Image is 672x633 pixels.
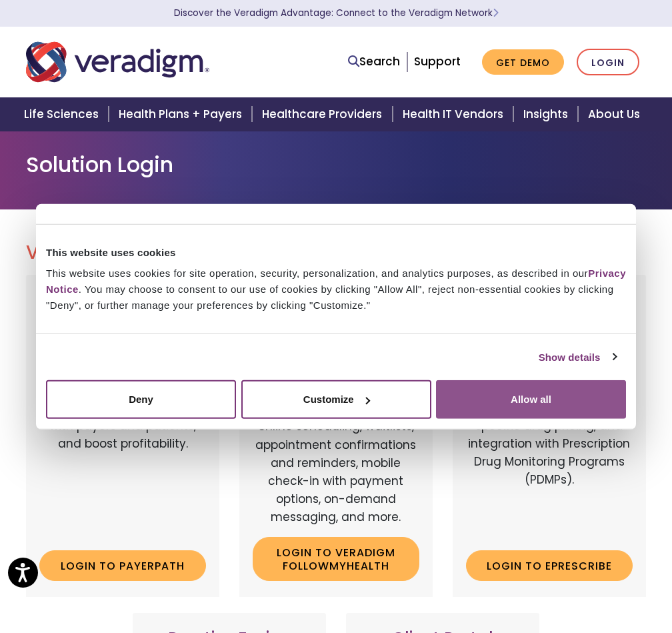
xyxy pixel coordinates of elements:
a: Healthcare Providers [254,97,394,131]
button: Deny [46,380,236,419]
a: Show details [539,349,616,365]
button: Customize [241,380,431,419]
a: Life Sciences [16,97,111,131]
h2: Veradigm Solutions [26,241,646,264]
a: Get Demo [482,49,564,75]
h1: Solution Login [26,152,646,177]
a: Search [348,53,400,71]
a: Login to Veradigm FollowMyHealth [253,537,419,580]
a: Health IT Vendors [395,97,515,131]
p: Web-based, user-friendly solutions that help providers and practice administrators enhance revenu... [39,326,206,540]
a: Privacy Notice [46,267,626,295]
span: Learn More [493,7,499,19]
a: Login to ePrescribe [466,550,633,581]
button: Allow all [436,380,626,419]
img: Veradigm logo [26,40,209,84]
a: Insights [515,97,580,131]
a: About Us [580,97,656,131]
p: A comprehensive solution that simplifies prescribing for healthcare providers with features like ... [466,326,633,540]
a: Login [577,49,639,76]
div: This website uses cookies for site operation, security, personalization, and analytics purposes, ... [46,265,626,313]
a: Login to Payerpath [39,550,206,581]
a: Discover the Veradigm Advantage: Connect to the Veradigm NetworkLearn More [174,7,499,19]
p: Veradigm FollowMyHealth's Mobile Patient Experience enhances patient access via mobile devices, o... [253,346,419,527]
a: Health Plans + Payers [111,97,254,131]
a: Support [414,53,461,69]
div: This website uses cookies [46,244,626,260]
